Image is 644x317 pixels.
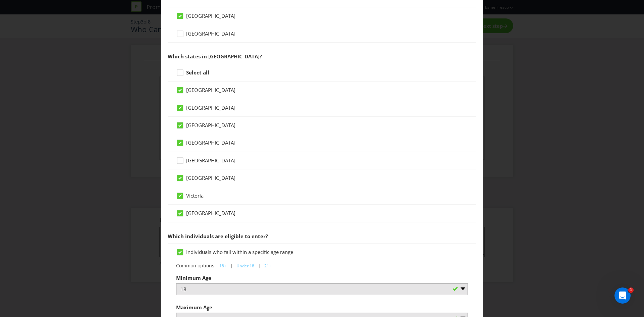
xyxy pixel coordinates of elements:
span: [GEOGRAPHIC_DATA] [186,30,235,37]
span: [GEOGRAPHIC_DATA] [186,174,235,181]
iframe: Intercom live chat [614,287,631,304]
span: 1 [628,287,634,293]
span: Individuals who fall within a specific age range [186,249,293,255]
span: | [258,262,261,269]
span: Maximum Age [176,304,212,311]
span: [GEOGRAPHIC_DATA] [186,139,235,146]
span: Common options: [176,262,216,269]
span: 21+ [264,263,271,269]
span: Under 18 [236,263,254,269]
span: [GEOGRAPHIC_DATA] [186,210,235,216]
span: [GEOGRAPHIC_DATA] [186,12,235,19]
span: [GEOGRAPHIC_DATA] [186,87,235,93]
span: 18+ [219,263,226,269]
span: Minimum Age [176,274,211,281]
span: | [230,262,233,269]
span: Victoria [186,192,204,199]
button: Under 18 [233,261,258,271]
span: [GEOGRAPHIC_DATA] [186,157,235,164]
span: Which individuals are eligible to enter? [168,233,268,240]
strong: Select all [186,69,209,76]
span: [GEOGRAPHIC_DATA] [186,104,235,111]
button: 21+ [261,261,275,271]
span: Which states in [GEOGRAPHIC_DATA]? [168,53,262,60]
button: 18+ [216,261,230,271]
span: [GEOGRAPHIC_DATA] [186,122,235,128]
